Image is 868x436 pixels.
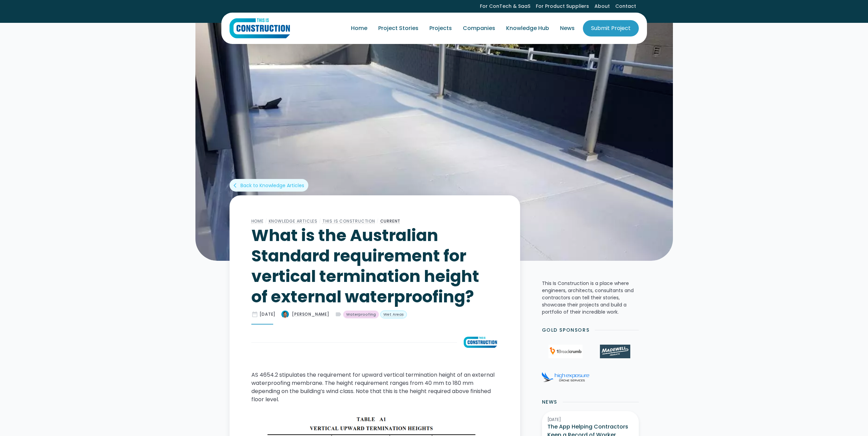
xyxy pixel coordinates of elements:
[380,218,401,224] a: Current
[542,327,590,334] h2: Gold Sponsors
[542,372,589,382] img: High Exposure
[383,312,404,317] div: Wet Areas
[264,217,269,225] div: /
[230,179,308,192] a: arrow_back_iosBack to Knowledge Articles
[281,310,289,318] img: What is the Australian Standard requirement for vertical termination height of external waterproo...
[548,345,583,358] img: 1Breadcrumb
[281,310,329,318] a: [PERSON_NAME]
[501,19,555,38] a: Knowledge Hub
[600,345,630,358] img: Madewell Products
[230,18,290,39] a: home
[583,20,639,36] a: Submit Project
[292,311,329,317] div: [PERSON_NAME]
[555,19,580,38] a: News
[375,217,380,225] div: /
[462,335,498,349] img: What is the Australian Standard requirement for vertical termination height of external waterproo...
[234,182,239,189] div: arrow_back_ios
[323,218,375,224] a: This Is Construction
[591,24,631,32] div: Submit Project
[345,19,373,38] a: Home
[343,311,379,319] a: Waterproofing
[251,311,258,318] div: date_range
[547,417,633,423] div: [DATE]
[251,371,498,404] p: AS 4654.2 stipulates the requirement for upward vertical termination height of an external waterp...
[251,225,498,307] h1: What is the Australian Standard requirement for vertical termination height of external waterproo...
[457,19,501,38] a: Companies
[424,19,457,38] a: Projects
[335,311,342,318] div: label
[373,19,424,38] a: Project Stories
[380,311,407,319] a: Wet Areas
[542,399,557,406] h2: News
[260,311,276,317] div: [DATE]
[195,22,673,261] img: What is the Australian Standard requirement for vertical termination height of external waterproo...
[230,18,290,39] img: This Is Construction Logo
[269,218,318,224] a: Knowledge Articles
[346,312,376,317] div: Waterproofing
[240,182,304,189] div: Back to Knowledge Articles
[542,280,639,316] p: This Is Construction is a place where engineers, architects, consultants and contractors can tell...
[251,218,264,224] a: Home
[318,217,323,225] div: /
